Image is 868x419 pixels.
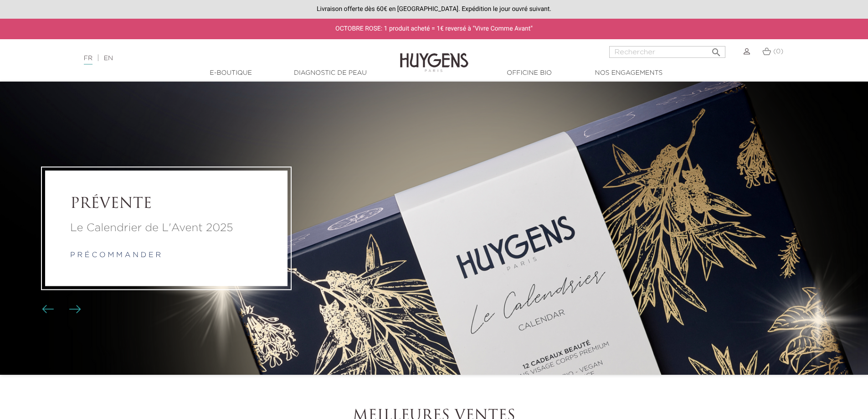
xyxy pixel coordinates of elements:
i:  [711,44,722,55]
input: Rechercher [609,46,725,58]
span: (0) [773,48,783,55]
a: Le Calendrier de L'Avent 2025 [70,220,262,236]
img: Huygens [400,38,468,73]
a: Nos engagements [583,68,674,78]
div: | [79,53,355,64]
a: EN [104,55,113,62]
div: Boutons du carrousel [46,303,75,316]
a: Officine Bio [484,68,575,78]
a: Diagnostic de peau [285,68,376,78]
a: p r é c o m m a n d e r [70,252,161,259]
a: FR [84,55,92,65]
a: PRÉVENTE [70,196,262,213]
button:  [708,43,724,56]
a: E-Boutique [185,68,277,78]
